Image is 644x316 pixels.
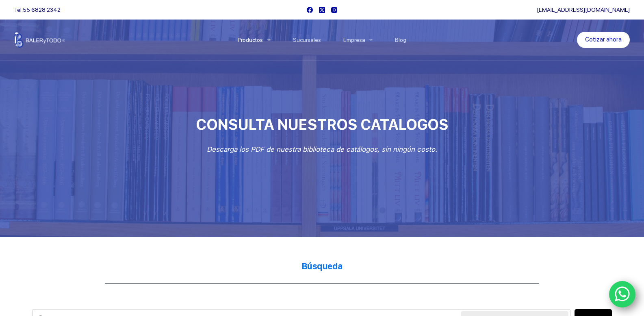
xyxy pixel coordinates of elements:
[301,261,343,271] strong: Búsqueda
[331,7,337,13] a: Instagram
[577,32,630,48] a: Cotizar ahora
[319,7,325,13] a: X (Twitter)
[207,145,437,153] em: Descarga los PDF de nuestra biblioteca de catálogos, sin ningún costo.
[196,116,448,133] span: CONSULTA NUESTROS CATALOGOS
[23,7,61,13] a: 55 6828 2342
[14,32,65,48] img: Balerytodo
[307,7,313,13] a: Facebook
[609,281,636,308] a: WhatsApp
[226,20,418,60] nav: Menu Principal
[537,7,630,13] a: [EMAIL_ADDRESS][DOMAIN_NAME]
[14,7,61,13] span: Tel.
